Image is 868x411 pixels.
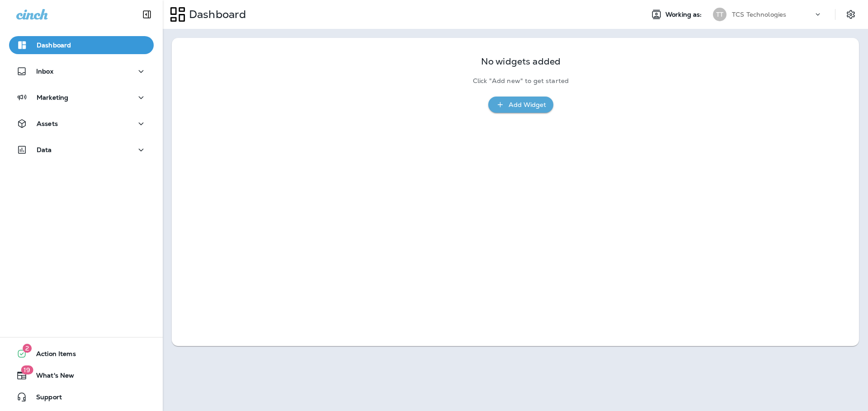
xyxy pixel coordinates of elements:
button: Assets [9,115,154,133]
p: Dashboard [185,8,246,21]
button: Support [9,388,154,406]
span: 19 [21,365,33,374]
div: TT [713,8,726,21]
button: Dashboard [9,36,154,54]
button: Collapse Sidebar [134,5,160,23]
span: What's New [27,372,74,383]
p: Click "Add new" to get started [473,77,569,85]
button: Marketing [9,88,154,106]
button: Data [9,141,154,159]
p: Inbox [36,68,53,75]
span: Working as: [665,11,704,18]
button: 19What's New [9,366,154,384]
div: Add Widget [509,99,546,111]
button: Settings [843,6,859,23]
p: Data [37,146,52,153]
p: No widgets added [481,58,561,65]
span: Support [27,393,62,404]
span: Action Items [27,350,76,361]
p: Marketing [37,94,68,101]
p: TCS Technologies [732,11,786,18]
button: 2Action Items [9,345,154,363]
button: Add Widget [488,97,553,113]
p: Dashboard [37,42,71,49]
button: Inbox [9,62,154,80]
p: Assets [37,120,58,127]
span: 2 [23,344,32,353]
